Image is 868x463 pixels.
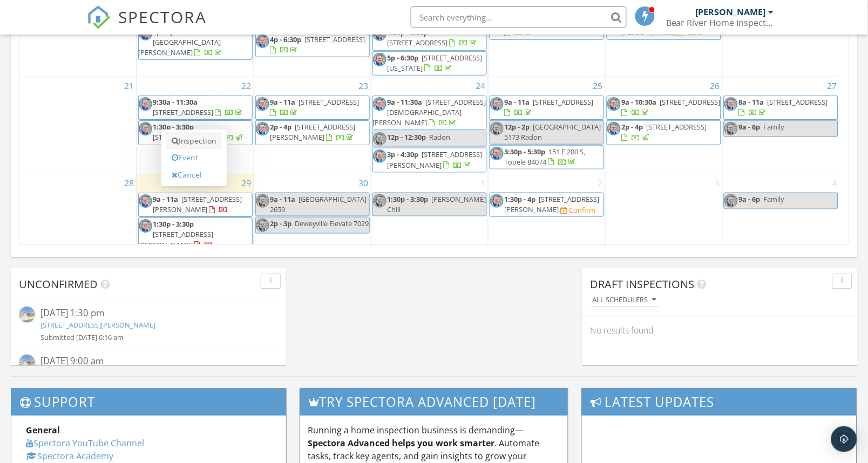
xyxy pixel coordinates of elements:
[153,97,245,117] a: 9:30a - 11:30a [STREET_ADDRESS]
[139,219,214,249] a: 1:30p - 3:30p [STREET_ADDRESS][PERSON_NAME]
[357,77,371,94] a: Go to September 23, 2025
[607,122,621,135] img: spectora_profile_image.jpeg
[300,389,568,415] h3: Try spectora advanced [DATE]
[593,296,656,304] div: All schedulers
[622,97,657,107] span: 9a - 10:30a
[739,194,761,204] span: 9a - 6p
[722,174,839,253] td: Go to October 4, 2025
[724,194,738,208] img: spectora_profile_image.jpeg
[139,229,214,249] span: [STREET_ADDRESS][PERSON_NAME]
[505,147,586,167] span: 151 E 200 S, Tooele 84074
[139,27,221,57] span: 1658 E [GEOGRAPHIC_DATA][PERSON_NAME]
[372,26,487,50] a: 1:30p - 3:30p [STREET_ADDRESS]
[505,17,590,37] a: 3p - 5p [STREET_ADDRESS]
[388,194,486,214] span: [PERSON_NAME] Chili
[371,174,488,253] td: Go to October 1, 2025
[768,97,828,107] span: [STREET_ADDRESS]
[490,194,504,208] img: spectora_profile_image.jpeg
[605,77,722,174] td: Go to September 26, 2025
[490,145,604,169] a: 3:30p - 5:30p 151 E 200 S, Tooele 84074
[256,97,269,111] img: spectora_profile_image.jpeg
[19,355,35,371] img: streetview
[582,389,857,415] h3: Latest Updates
[488,174,605,253] td: Go to October 2, 2025
[596,174,605,192] a: Go to October 2, 2025
[373,97,486,127] span: [STREET_ADDRESS][DEMOGRAPHIC_DATA][PERSON_NAME]
[708,77,722,94] a: Go to September 26, 2025
[388,38,448,47] span: [STREET_ADDRESS]
[591,277,695,291] span: Draft Inspections
[270,194,296,204] span: 9a - 11a
[724,97,738,111] img: spectora_profile_image.jpeg
[388,194,429,204] span: 1:30p - 3:30p
[240,77,254,94] a: Go to September 22, 2025
[430,132,451,142] span: Radon
[490,96,604,120] a: 9a - 11a [STREET_ADDRESS]
[87,15,207,37] a: SPECTORA
[40,320,155,330] a: [STREET_ADDRESS][PERSON_NAME]
[40,332,256,343] div: Submitted [DATE] 6:16 am
[19,174,137,253] td: Go to September 28, 2025
[371,77,488,174] td: Go to September 24, 2025
[87,5,111,29] img: The Best Home Inspection Software - Spectora
[724,122,738,135] img: spectora_profile_image.jpeg
[270,122,356,142] a: 2p - 4p [STREET_ADDRESS][PERSON_NAME]
[479,174,488,192] a: Go to October 1, 2025
[825,77,839,94] a: Go to September 27, 2025
[696,6,766,17] div: [PERSON_NAME]
[505,147,546,156] span: 3:30p - 5:30p
[490,122,504,135] img: spectora_profile_image.jpeg
[830,174,839,192] a: Go to October 4, 2025
[373,53,386,66] img: spectora_profile_image.jpeg
[561,205,596,215] a: Confirm
[11,389,286,415] h3: Support
[308,437,495,449] strong: Spectora Advanced helps you work smarter
[270,35,302,44] span: 4p - 6:30p
[153,219,194,229] span: 1:30p - 3:30p
[255,96,370,120] a: 9a - 11a [STREET_ADDRESS]
[505,194,600,214] a: 1:30p - 4p [STREET_ADDRESS][PERSON_NAME]
[488,77,605,174] td: Go to September 25, 2025
[153,194,242,214] a: 9a - 11a [STREET_ADDRESS][PERSON_NAME]
[299,97,360,107] span: [STREET_ADDRESS]
[388,132,426,142] span: 12p - 12:30p
[256,194,269,208] img: spectora_profile_image.jpeg
[270,194,367,214] span: [GEOGRAPHIC_DATA] 2659
[254,77,371,174] td: Go to September 23, 2025
[505,194,536,204] span: 1:30p - 4p
[388,53,419,63] span: 5p - 6:30p
[388,28,479,47] a: 1:30p - 3:30p [STREET_ADDRESS]
[591,293,659,308] button: All schedulers
[505,122,601,142] span: [GEOGRAPHIC_DATA] 5173 Radon
[505,147,586,167] a: 3:30p - 5:30p 151 E 200 S, Tooele 84074
[139,27,224,57] a: 2p - 4p 1658 E [GEOGRAPHIC_DATA][PERSON_NAME]
[474,77,488,94] a: Go to September 24, 2025
[19,277,98,291] span: Unconfirmed
[764,194,784,204] span: Family
[138,193,253,217] a: 9a - 11a [STREET_ADDRESS][PERSON_NAME]
[270,219,292,228] span: 2p - 3p
[138,96,253,120] a: 9:30a - 11:30a [STREET_ADDRESS]
[19,355,278,391] a: [DATE] 9:00 am [STREET_ADDRESS][PERSON_NAME] Submitted [DATE] 3:09 pm
[138,25,253,60] a: 2p - 4p 1658 E [GEOGRAPHIC_DATA][PERSON_NAME]
[40,307,256,320] div: [DATE] 1:30 pm
[764,122,784,132] span: Family
[305,35,365,44] span: [STREET_ADDRESS]
[138,120,253,145] a: 1:30p - 3:30p [STREET_ADDRESS]
[372,96,487,131] a: 9a - 11:30a [STREET_ADDRESS][DEMOGRAPHIC_DATA][PERSON_NAME]
[373,149,386,163] img: spectora_profile_image.jpeg
[19,77,137,174] td: Go to September 21, 2025
[388,53,483,73] a: 5p - 6:30p [STREET_ADDRESS][US_STATE]
[254,174,371,253] td: Go to September 30, 2025
[270,97,296,107] span: 9a - 11a
[388,149,483,169] span: [STREET_ADDRESS][PERSON_NAME]
[153,107,214,117] span: [STREET_ADDRESS]
[569,206,596,214] div: Confirm
[256,219,269,232] img: spectora_profile_image.jpeg
[411,6,627,28] input: Search everything...
[26,437,144,449] a: Spectora YouTube Channel
[373,97,386,111] img: spectora_profile_image.jpeg
[256,122,269,135] img: spectora_profile_image.jpeg
[505,122,530,132] span: 12p - 2p
[739,97,828,117] a: 8a - 11a [STREET_ADDRESS]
